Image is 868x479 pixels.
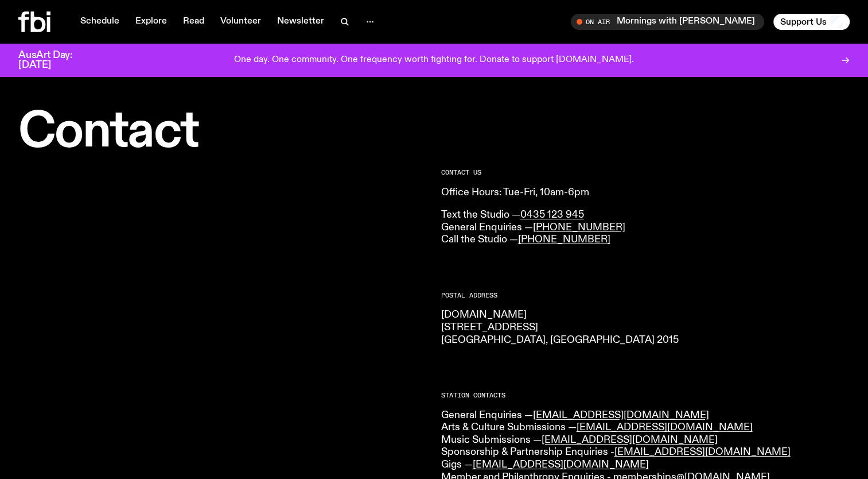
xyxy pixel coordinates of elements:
[542,435,718,445] a: [EMAIL_ADDRESS][DOMAIN_NAME]
[533,410,709,420] a: [EMAIL_ADDRESS][DOMAIN_NAME]
[518,234,610,245] a: [PHONE_NUMBER]
[129,14,174,30] a: Explore
[520,210,584,220] a: 0435 123 945
[533,222,625,233] a: [PHONE_NUMBER]
[176,14,211,30] a: Read
[73,14,126,30] a: Schedule
[441,209,850,246] p: Text the Studio — General Enquiries — Call the Studio —
[780,17,827,27] span: Support Us
[441,392,850,399] h2: Station Contacts
[270,14,331,30] a: Newsletter
[614,447,791,457] a: [EMAIL_ADDRESS][DOMAIN_NAME]
[18,51,92,70] h3: AusArt Day: [DATE]
[18,109,427,156] h1: Contact
[773,14,850,30] button: Support Us
[213,14,268,30] a: Volunteer
[473,459,649,470] a: [EMAIL_ADDRESS][DOMAIN_NAME]
[441,187,850,199] p: Office Hours: Tue-Fri, 10am-6pm
[441,292,850,299] h2: Postal Address
[571,14,764,30] button: On AirMornings with [PERSON_NAME]
[441,169,850,176] h2: CONTACT US
[441,309,850,346] p: [DOMAIN_NAME] [STREET_ADDRESS] [GEOGRAPHIC_DATA], [GEOGRAPHIC_DATA] 2015
[234,55,634,65] p: One day. One community. One frequency worth fighting for. Donate to support [DOMAIN_NAME].
[577,422,753,432] a: [EMAIL_ADDRESS][DOMAIN_NAME]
